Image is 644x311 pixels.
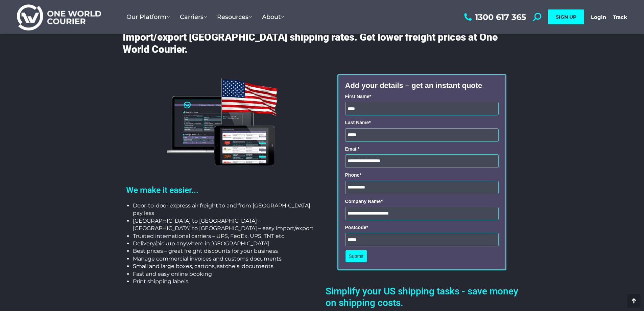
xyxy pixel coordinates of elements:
h2: We make it easier... [126,185,319,195]
label: Email* [345,145,499,153]
li: Manage commercial invoices and customs documents [133,255,319,263]
span: Carriers [180,13,207,21]
li: Print shipping labels [133,278,319,285]
label: First Name* [345,93,499,100]
label: Postcode* [345,224,499,231]
li: Trusted international carriers – UPS, FedEx, UPS, TNT etc [133,232,319,240]
a: Track [613,14,627,20]
a: Carriers [175,6,212,27]
li: Small and large boxes, cartons, satchels, documents [133,263,319,270]
li: Fast and easy online booking [133,270,319,278]
a: 1300 617 365 [462,13,526,21]
label: Company Name* [345,198,499,205]
img: One World Courier [17,3,101,31]
a: SIGN UP [548,9,584,24]
li: Best prices – great freight discounts for your business [133,247,319,255]
label: Last Name* [345,119,499,126]
h2: Simplify your US shipping tasks - save money on shipping costs. [326,286,518,308]
button: Submit [345,250,367,263]
span: Our Platform [126,13,170,21]
li: Delivery/pickup anywhere in [GEOGRAPHIC_DATA] [133,240,319,247]
div: Add your details – get an instant quote [345,82,499,89]
a: Our Platform [121,6,175,27]
img: usa-owc-back-end-computer [167,66,278,178]
li: [GEOGRAPHIC_DATA] to [GEOGRAPHIC_DATA] – [GEOGRAPHIC_DATA] to [GEOGRAPHIC_DATA] – easy import/export [133,217,319,232]
a: Login [591,14,606,20]
span: SIGN UP [556,14,576,20]
a: About [257,6,289,27]
label: Phone* [345,171,499,179]
span: About [262,13,284,21]
li: Door-to-door express air freight to and from [GEOGRAPHIC_DATA] – pay less [133,202,319,217]
span: Resources [217,13,252,21]
a: Resources [212,6,257,27]
h4: Import/export [GEOGRAPHIC_DATA] shipping rates. Get lower freight prices at One World Courier. [123,31,522,55]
